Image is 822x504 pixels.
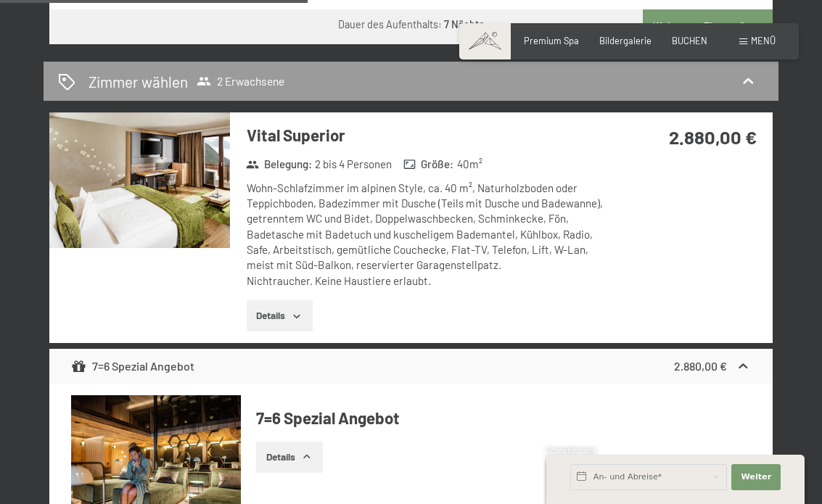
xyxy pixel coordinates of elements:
[256,407,751,429] h4: 7=6 Spezial Angebot
[741,471,771,483] span: Weiter
[524,35,579,46] a: Premium Spa
[669,125,757,148] strong: 2.880,00 €
[599,35,652,46] a: Bildergalerie
[444,18,485,30] b: 7 Nächte
[731,464,781,490] button: Weiter
[247,124,610,146] h3: Vital Superior
[197,74,284,88] span: 2 Erwachsene
[674,359,727,373] strong: 2.880,00 €
[546,446,596,455] span: Schnellanfrage
[403,157,454,172] strong: Größe :
[49,349,773,384] div: 7=6 Spezial Angebot2.880,00 €
[672,35,707,46] a: BUCHEN
[751,35,776,46] span: Menü
[247,181,610,289] div: Wohn-Schlafzimmer im alpinen Style, ca. 40 m², Naturholzboden oder Teppichboden, Badezimmer mit D...
[338,17,485,32] div: Dauer des Aufenthalts:
[315,157,392,172] span: 2 bis 4 Personen
[457,157,482,172] span: 40 m²
[643,9,773,44] button: Weiter zu „Zimmer“
[246,157,312,172] strong: Belegung :
[247,300,313,332] button: Details
[49,112,230,248] img: mss_renderimg.php
[71,358,194,375] div: 7=6 Spezial Angebot
[89,71,188,92] h2: Zimmer wählen
[256,442,322,474] button: Details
